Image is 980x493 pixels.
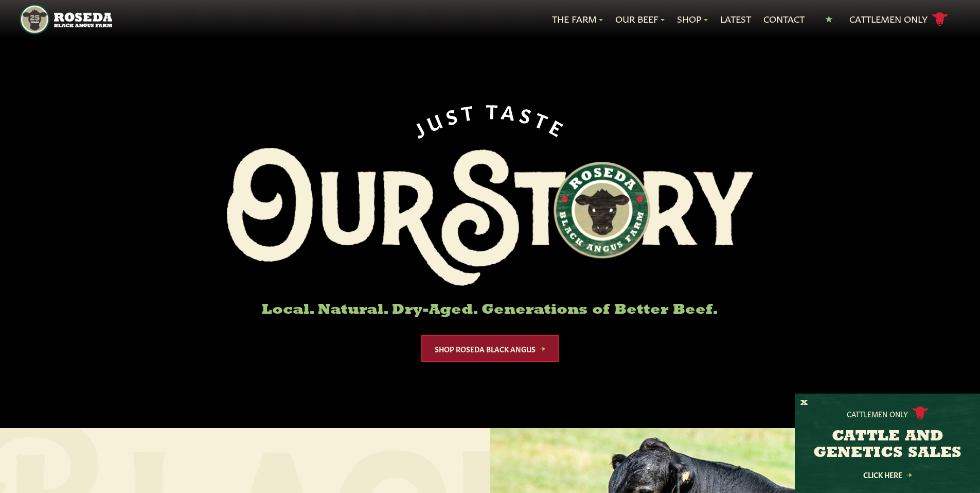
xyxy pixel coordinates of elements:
[443,102,463,126] span: S
[547,114,571,140] span: E
[800,398,808,409] button: X
[409,115,431,140] span: J
[763,12,805,26] a: Contact
[615,12,665,26] a: Our Beef
[501,99,521,122] span: A
[677,12,708,26] a: Shop
[849,10,948,28] a: Cattlemen Only
[552,12,603,26] a: The Farm
[423,107,448,133] span: U
[912,406,929,420] img: cattle-icon.svg
[808,429,967,462] h3: CATTLE AND GENETICS SALES
[20,4,112,35] img: https://roseda.com/wp-content/uploads/2021/05/roseda-25-header.png
[227,148,754,286] img: Roseda Black Aangus Farm
[408,99,572,140] div: JUST TASTE
[518,103,538,126] span: S
[421,335,559,362] a: Shop Roseda Black Angus
[532,107,555,132] span: T
[847,409,908,419] p: Cattlemen Only
[227,302,754,318] h6: Local. Natural. Dry-Aged. Generations of Better Beef.
[841,471,934,478] a: Click Here
[486,99,503,120] span: T
[720,12,751,26] a: Latest
[460,99,479,122] span: T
